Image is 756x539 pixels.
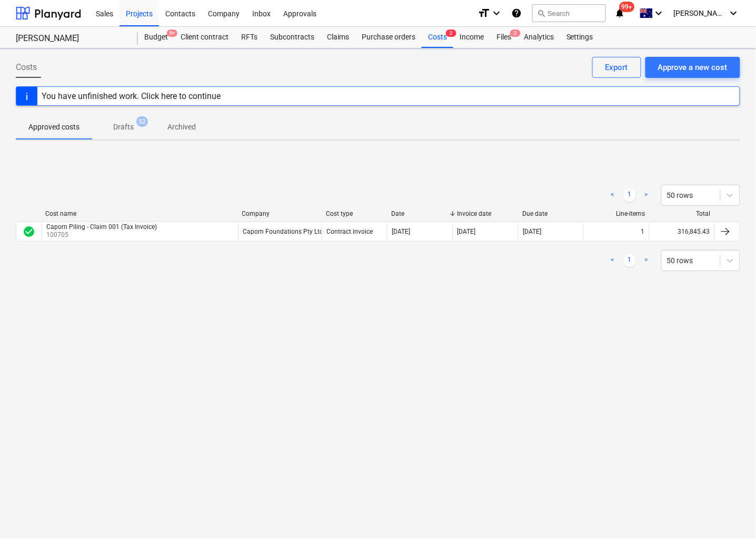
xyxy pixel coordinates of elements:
div: Invoice was approved [23,225,35,238]
div: Company [242,210,317,217]
div: [DATE] [392,228,410,235]
i: keyboard_arrow_down [653,7,665,19]
a: Analytics [518,27,560,48]
div: [DATE] [523,228,541,235]
div: 1 [641,228,645,235]
i: notifications [614,7,625,19]
p: Archived [167,122,196,133]
a: Page 1 is your current page [623,254,636,267]
span: [PERSON_NAME] [674,9,727,17]
a: Subcontracts [264,27,321,48]
span: check_circle [23,225,35,238]
a: Settings [560,27,600,48]
div: Cost type [326,210,383,217]
a: Page 1 is your current page [623,189,636,202]
p: 100705 [46,231,159,239]
a: RFTs [235,27,264,48]
button: Approve a new cost [645,57,740,78]
a: Next page [640,254,653,267]
span: 9+ [167,29,177,37]
a: Files2 [490,27,518,48]
a: Previous page [606,189,619,202]
i: keyboard_arrow_down [728,7,740,19]
div: [PERSON_NAME] [16,33,125,44]
button: Export [592,57,641,78]
iframe: Chat Widget [703,488,756,539]
span: search [537,9,545,17]
div: Approve a new cost [658,61,728,74]
p: Approved costs [28,122,79,133]
a: Next page [640,189,653,202]
div: Export [605,61,628,74]
div: Cost name [45,210,234,217]
a: Previous page [606,254,619,267]
i: keyboard_arrow_down [490,7,503,19]
i: Knowledge base [511,7,522,19]
i: format_size [478,7,490,19]
div: You have unfinished work. Click here to continue [42,91,221,101]
div: 316,845.43 [649,223,714,240]
span: 2 [510,29,521,37]
a: Client contract [174,27,235,48]
a: Income [453,27,490,48]
div: Contract invoice [326,228,373,235]
div: Caporn Foundations Pty Ltd t/a Caporn Piling [243,228,374,235]
span: Costs [16,61,37,74]
div: Total [654,210,711,217]
div: Costs [422,27,453,48]
div: Line-items [588,210,645,217]
div: Budget [138,27,174,48]
div: Caporn Piling - Claim 001 (Tax Invoice) [46,223,157,231]
a: Costs2 [422,27,453,48]
span: 99+ [620,2,635,12]
a: Claims [321,27,355,48]
a: Purchase orders [355,27,422,48]
p: Drafts [113,122,134,133]
div: Invoice date [457,210,514,217]
a: Budget9+ [138,27,174,48]
span: 2 [446,29,456,37]
div: Due date [522,210,580,217]
div: Date [391,210,449,217]
div: [DATE] [457,228,476,235]
span: 52 [136,116,148,127]
div: Files [490,27,518,48]
button: Search [532,4,606,22]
